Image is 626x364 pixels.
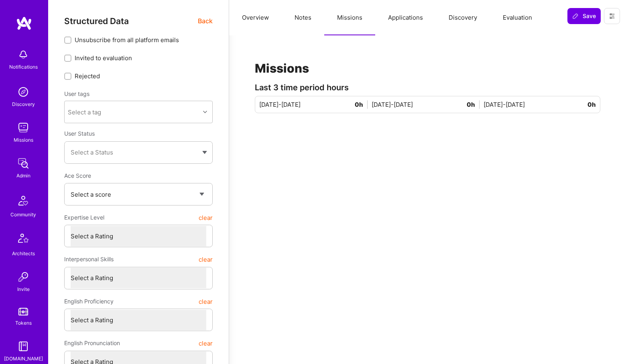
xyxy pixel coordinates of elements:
[16,171,30,180] div: Admin
[14,136,33,144] div: Missions
[199,336,213,350] button: clear
[9,63,38,71] div: Notifications
[71,148,113,156] span: Select a Status
[259,100,372,109] div: [DATE]-[DATE]
[255,83,600,92] div: Last 3 time period hours
[567,8,601,24] button: Save
[64,172,91,179] span: Ace Score
[199,252,213,266] button: clear
[15,338,31,354] img: guide book
[15,47,31,63] img: bell
[15,319,32,327] div: Tokens
[17,285,30,293] div: Invite
[12,100,35,108] div: Discovery
[14,230,33,249] img: Architects
[355,100,368,109] span: 0h
[12,249,35,258] div: Architects
[15,269,31,285] img: Invite
[64,16,129,26] span: Structured Data
[64,336,120,350] span: English Pronunciation
[18,308,28,315] img: tokens
[199,294,213,309] button: clear
[64,210,104,225] span: Expertise Level
[15,84,31,100] img: discovery
[199,210,213,225] button: clear
[68,108,101,116] div: Select a tag
[10,210,36,219] div: Community
[255,61,600,75] h1: Missions
[198,16,213,26] span: Back
[202,151,207,154] img: caret
[4,354,43,363] div: [DOMAIN_NAME]
[16,16,32,31] img: logo
[75,54,132,62] span: Invited to evaluation
[75,72,100,80] span: Rejected
[64,252,114,266] span: Interpersonal Skills
[587,100,596,109] span: 0h
[64,294,114,309] span: English Proficiency
[572,12,596,20] span: Save
[15,155,31,171] img: admin teamwork
[75,36,179,44] span: Unsubscribe from all platform emails
[467,100,480,109] span: 0h
[64,90,89,98] label: User tags
[484,100,596,109] div: [DATE]-[DATE]
[15,120,31,136] img: teamwork
[14,191,33,210] img: Community
[203,110,207,114] i: icon Chevron
[64,130,95,137] span: User Status
[372,100,484,109] div: [DATE]-[DATE]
